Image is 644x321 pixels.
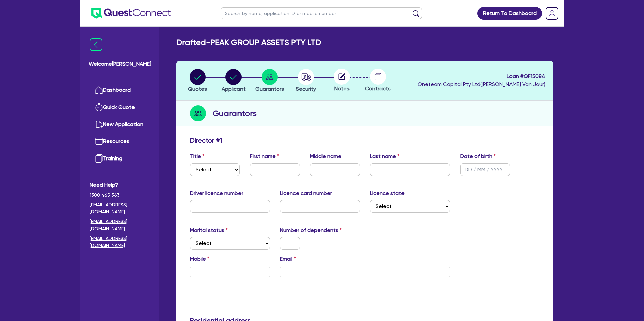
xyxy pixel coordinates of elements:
label: Date of birth [460,152,496,160]
h3: Director # 1 [190,136,222,144]
span: Welcome [PERSON_NAME] [89,60,151,68]
span: Quotes [188,86,207,92]
label: Marital status [190,226,228,234]
img: step-icon [190,105,206,121]
label: Licence card number [280,189,332,197]
label: Last name [370,152,399,160]
h2: Drafted - PEAK GROUP ASSETS PTY LTD [176,38,321,47]
span: 1300 465 363 [90,192,150,199]
a: [EMAIL_ADDRESS][DOMAIN_NAME] [90,218,150,232]
span: Oneteam Capital Pty Ltd ( [PERSON_NAME] Van Jour ) [418,81,545,87]
button: Applicant [221,69,246,93]
a: New Application [90,116,150,133]
button: Quotes [187,69,207,93]
h2: Guarantors [213,107,257,119]
label: Email [280,255,296,263]
img: quick-quote [95,103,103,111]
label: Licence state [370,189,405,197]
img: icon-menu-close [90,38,102,51]
a: Return To Dashboard [477,7,542,20]
a: Training [90,150,150,167]
label: First name [250,152,279,160]
a: Resources [90,133,150,150]
span: Need Help? [90,181,150,189]
label: Number of dependents [280,226,342,234]
label: Driver licence number [190,189,243,197]
button: Guarantors [255,69,284,93]
button: Security [296,69,316,93]
input: Search by name, application ID or mobile number... [221,7,422,19]
span: Security [296,86,316,92]
input: DD / MM / YYYY [460,163,510,176]
a: [EMAIL_ADDRESS][DOMAIN_NAME] [90,201,150,215]
a: Dashboard [90,82,150,99]
a: [EMAIL_ADDRESS][DOMAIN_NAME] [90,235,150,249]
img: resources [95,137,103,145]
img: new-application [95,120,103,128]
img: quest-connect-logo-blue [91,8,171,19]
span: Loan # QF15084 [418,72,545,80]
label: Mobile [190,255,209,263]
span: Guarantors [255,86,284,92]
a: Dropdown toggle [543,5,561,22]
span: Notes [334,85,350,92]
img: training [95,154,103,163]
a: Quick Quote [90,99,150,116]
span: Contracts [365,85,391,92]
label: Middle name [310,152,341,160]
label: Title [190,152,204,160]
span: Applicant [222,86,246,92]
